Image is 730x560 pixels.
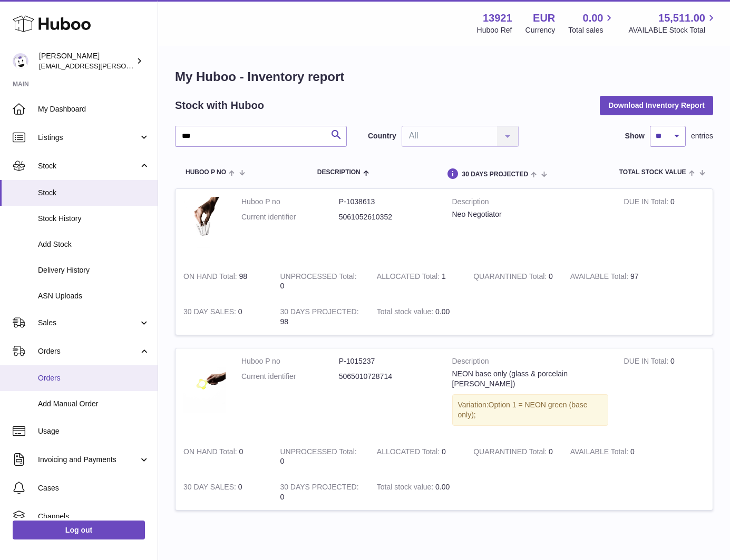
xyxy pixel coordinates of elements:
td: 0 [272,264,368,299]
span: Orders [38,346,139,356]
strong: QUARANTINED Total [473,272,549,283]
a: 0.00 Total sales [568,11,615,35]
dd: P-1038613 [339,197,436,207]
span: Channels [38,512,150,522]
span: Add Stock [38,239,150,249]
div: Neo Negotiator [452,209,608,219]
span: Sales [38,318,139,328]
td: 0 [369,439,465,475]
h2: Stock with Huboo [175,98,264,113]
td: 1 [369,264,465,299]
strong: Total stock value [377,307,435,318]
span: 0.00 [583,11,604,25]
dd: 5061052610352 [339,212,436,222]
h1: My Huboo - Inventory report [175,68,713,85]
strong: 30 DAYS PROJECTED [280,483,358,494]
span: 0 [549,272,553,281]
div: [PERSON_NAME] [39,51,134,71]
strong: ON HAND Total [183,447,239,458]
strong: UNPROCESSED Total [280,447,356,458]
span: 30 DAYS PROJECTED [462,171,528,178]
span: 0.00 [435,483,450,491]
span: Total stock value [619,169,686,176]
span: entries [691,131,713,141]
button: Download Inventory Report [600,96,713,115]
strong: 30 DAYS PROJECTED [280,307,358,318]
span: Listings [38,133,139,143]
label: Country [368,131,396,141]
strong: AVAILABLE Total [570,272,630,283]
span: Huboo P no [186,169,226,176]
label: Show [625,131,645,141]
a: Log out [13,521,145,539]
span: AVAILABLE Stock Total [628,25,717,35]
td: 0 [562,439,659,475]
strong: ALLOCATED Total [377,447,442,458]
td: 97 [562,264,659,299]
span: Stock [38,188,150,198]
td: 0 [616,189,713,264]
dd: P-1015237 [339,356,436,366]
strong: ALLOCATED Total [377,272,442,283]
div: Variation: [452,394,608,426]
span: Usage [38,426,150,436]
span: 0.00 [435,307,450,316]
span: Option 1 = NEON green (base only); [458,401,588,419]
span: 0 [549,447,553,456]
dt: Current identifier [241,372,339,382]
dt: Huboo P no [241,197,339,207]
span: Cases [38,483,150,493]
strong: 13921 [483,11,512,25]
strong: EUR [533,11,555,25]
span: Delivery History [38,265,150,275]
td: 0 [176,299,272,335]
span: Stock History [38,214,150,224]
strong: DUE IN Total [624,357,670,368]
strong: QUARANTINED Total [473,447,549,458]
strong: DUE IN Total [624,197,670,208]
strong: 30 DAY SALES [183,483,238,494]
div: NEON base only (glass & porcelain [PERSON_NAME]) [452,369,608,389]
td: 98 [272,299,368,335]
strong: ON HAND Total [183,272,239,283]
span: 15,511.00 [658,11,705,25]
img: europe@orea.uk [13,53,28,69]
td: 0 [616,348,713,438]
span: Stock [38,161,139,171]
img: product image [183,197,226,253]
strong: 30 DAY SALES [183,307,238,318]
td: 0 [272,439,368,475]
strong: UNPROCESSED Total [280,272,356,283]
span: Description [317,169,361,176]
td: 0 [176,474,272,510]
dd: 5065010728714 [339,372,436,382]
td: 0 [176,439,272,475]
div: Huboo Ref [477,25,512,35]
a: 15,511.00 AVAILABLE Stock Total [628,11,717,35]
span: Orders [38,373,150,383]
img: product image [183,356,226,413]
td: 0 [272,474,368,510]
span: Total sales [568,25,615,35]
span: ASN Uploads [38,291,150,301]
strong: Total stock value [377,483,435,494]
strong: AVAILABLE Total [570,447,630,458]
span: [EMAIL_ADDRESS][PERSON_NAME][DOMAIN_NAME] [39,62,211,70]
span: Invoicing and Payments [38,455,139,465]
dt: Current identifier [241,212,339,222]
span: My Dashboard [38,104,150,114]
td: 98 [176,264,272,299]
span: Add Manual Order [38,399,150,409]
strong: Description [452,356,608,369]
strong: Description [452,197,608,209]
dt: Huboo P no [241,356,339,366]
div: Currency [525,25,556,35]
